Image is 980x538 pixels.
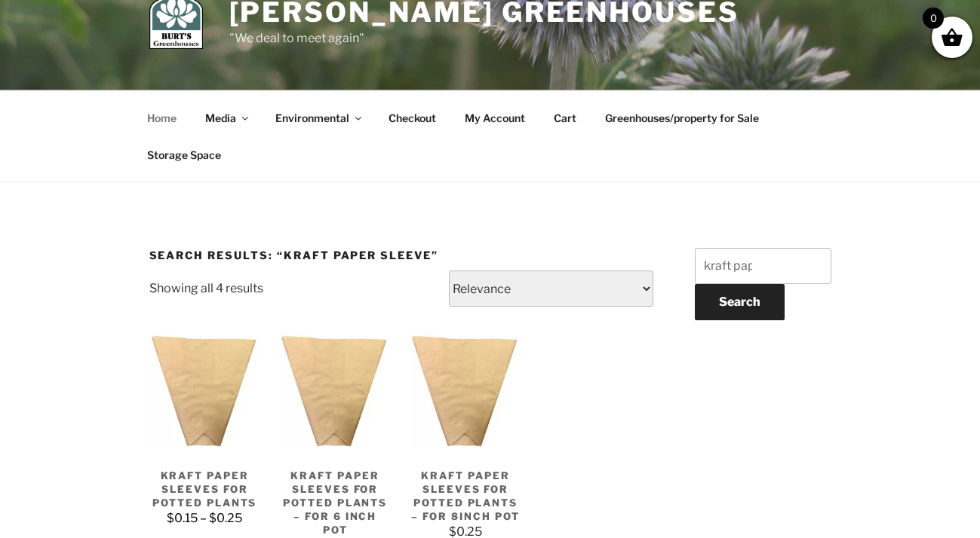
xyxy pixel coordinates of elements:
input: Search products… [695,248,831,284]
a: Greenhouses/property for Sale [592,99,773,136]
bdi: 0.25 [209,511,242,525]
a: Home [134,99,190,136]
img: Kraft Paper Sleeves for Potted plants [149,325,261,448]
img: Kraft Paper Sleeves for Potted plants - For 6 Inch Pot [279,325,391,448]
span: $ [167,511,174,525]
span: 0 [923,8,944,29]
a: Environmental [263,99,373,136]
a: Storage Space [134,136,235,173]
a: Media [192,99,260,136]
p: Showing all 4 results [149,271,263,307]
h2: Kraft Paper Sleeves for Potted plants – For 8Inch Pot [410,454,521,523]
a: Kraft Paper Sleeves for Potted plants [149,325,261,527]
h2: Kraft Paper Sleeves for Potted plants [149,454,261,509]
a: Checkout [376,99,450,136]
img: Kraft Paper Sleeves for Potted plants - For 8Inch Pot [410,325,521,448]
a: Cart [541,99,590,136]
nav: Top Menu [134,99,846,173]
bdi: 0.15 [167,511,198,525]
span: – [200,511,207,525]
h1: Search results: “kraft paper sleeve” [149,248,654,263]
button: Search [695,284,785,320]
select: Shop order [449,271,653,307]
h2: Kraft Paper Sleeves for Potted plants – For 6 Inch Pot [279,454,391,536]
a: My Account [452,99,539,136]
span: $ [209,511,217,525]
p: "We deal to meet again" [229,29,739,47]
aside: Blog Sidebar [695,248,831,373]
